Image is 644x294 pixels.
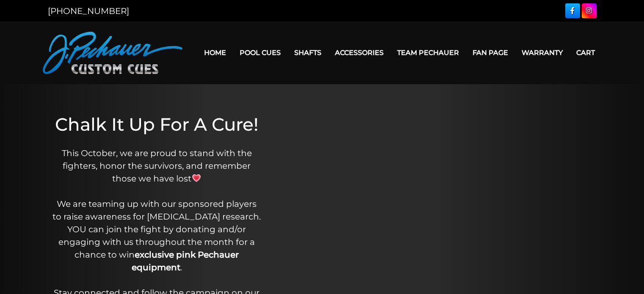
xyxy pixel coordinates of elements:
[132,250,239,272] strong: exclusive pink Pechauer equipment
[515,42,569,63] a: Warranty
[197,42,233,63] a: Home
[233,42,287,63] a: Pool Cues
[53,114,261,135] h1: Chalk It Up For A Cure!
[390,42,466,63] a: Team Pechauer
[192,174,201,182] img: 💗
[466,42,515,63] a: Fan Page
[48,6,129,16] a: [PHONE_NUMBER]
[43,32,182,74] img: Pechauer Custom Cues
[328,42,390,63] a: Accessories
[287,42,328,63] a: Shafts
[569,42,602,63] a: Cart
